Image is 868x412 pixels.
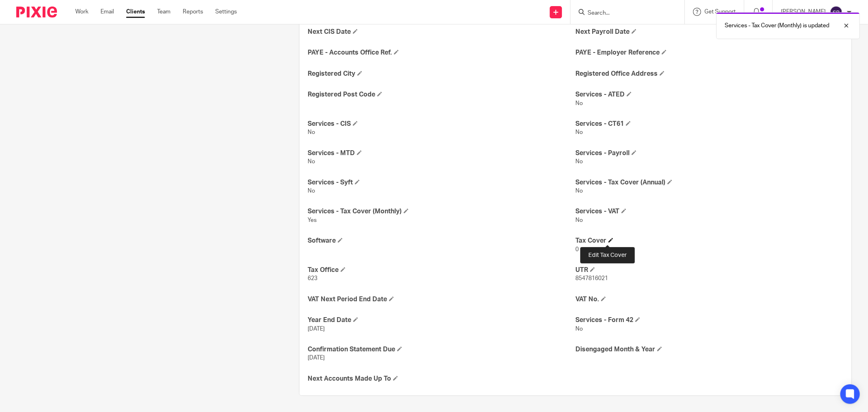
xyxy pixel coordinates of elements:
[575,149,843,158] h4: Services - Payroll
[308,129,315,135] span: No
[575,345,843,354] h4: Disengaged Month & Year
[16,7,57,18] img: Pixie
[308,120,575,128] h4: Services - CIS
[575,276,608,281] span: 8547816021
[308,48,575,57] h4: PAYE - Accounts Office Ref.
[308,355,325,361] span: [DATE]
[183,8,203,16] a: Reports
[75,8,88,16] a: Work
[575,326,583,332] span: No
[308,70,575,78] h4: Registered City
[308,276,317,281] span: 623
[308,149,575,158] h4: Services - MTD
[575,120,843,128] h4: Services - CT61
[308,375,575,383] h4: Next Accounts Made Up To
[575,90,843,99] h4: Services - ATED
[575,70,843,78] h4: Registered Office Address
[308,188,315,194] span: No
[575,207,843,216] h4: Services - VAT
[308,207,575,216] h4: Services - Tax Cover (Monthly)
[308,237,575,245] h4: Software
[830,6,843,19] img: svg%3E
[575,316,843,324] h4: Services - Form 42
[575,217,583,223] span: No
[575,178,843,187] h4: Services - Tax Cover (Annual)
[308,266,575,274] h4: Tax Office
[308,316,575,324] h4: Year End Date
[575,48,843,57] h4: PAYE - Employer Reference
[725,22,829,30] p: Services - Tax Cover (Monthly) is updated
[575,101,583,106] span: No
[575,247,579,252] span: 0
[575,266,843,274] h4: UTR
[575,188,583,194] span: No
[575,129,583,135] span: No
[308,159,315,164] span: No
[308,28,575,36] h4: Next CIS Date
[308,90,575,99] h4: Registered Post Code
[308,326,325,332] span: [DATE]
[575,237,843,245] h4: Tax Cover
[215,8,237,16] a: Settings
[575,295,843,304] h4: VAT No.
[308,295,575,304] h4: VAT Next Period End Date
[308,345,575,354] h4: Confirmation Statement Due
[101,8,114,16] a: Email
[157,8,171,16] a: Team
[308,217,317,223] span: Yes
[126,8,145,16] a: Clients
[575,159,583,164] span: No
[308,178,575,187] h4: Services - Syft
